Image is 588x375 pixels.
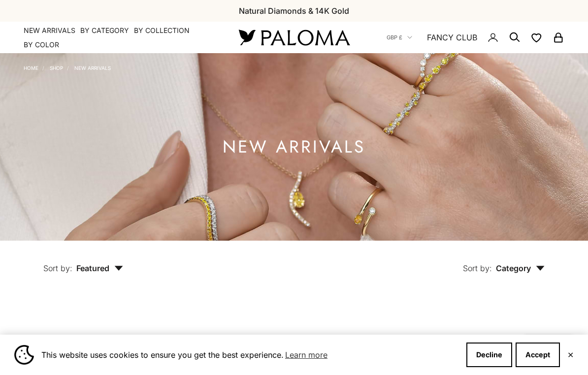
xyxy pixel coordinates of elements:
button: Close [567,352,574,358]
summary: By Color [24,40,59,50]
span: Featured [76,263,123,273]
summary: By Collection [134,26,190,35]
button: Sort by: Category [440,241,567,282]
h1: NEW ARRIVALS [223,141,365,153]
button: Sort by: Featured [21,241,146,282]
a: Shop [50,65,63,71]
button: Accept [516,343,560,367]
span: Sort by: [463,263,492,273]
button: Decline [466,343,512,367]
span: This website uses cookies to ensure you get the best experience. [41,347,458,362]
a: FANCY CLUB [427,31,477,44]
nav: Secondary navigation [387,22,564,53]
a: Learn more [284,347,329,362]
button: GBP £ [387,33,412,42]
nav: Breadcrumb [24,63,111,71]
span: Category [496,263,545,273]
img: Cookie banner [14,345,34,365]
summary: By Category [80,26,129,35]
p: Natural Diamonds & 14K Gold [239,4,349,17]
nav: Primary navigation [24,26,215,50]
span: GBP £ [387,33,402,42]
a: NEW ARRIVALS [74,65,111,71]
span: Sort by: [43,263,72,273]
a: Home [24,65,38,71]
a: NEW ARRIVALS [24,26,75,35]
